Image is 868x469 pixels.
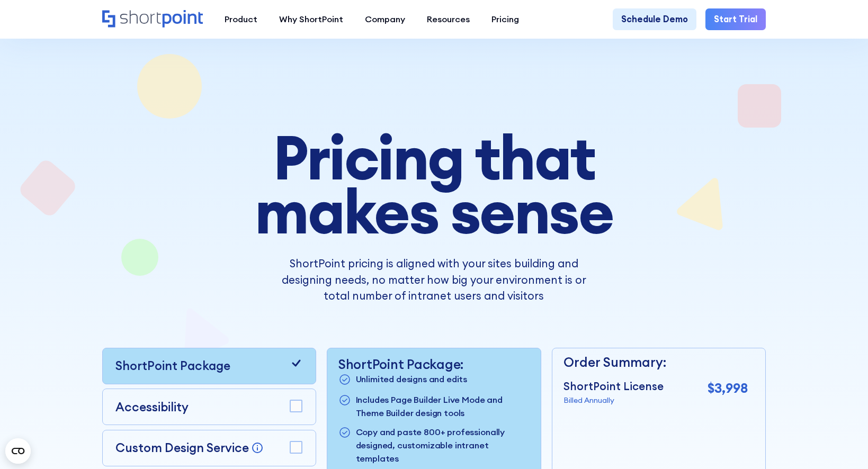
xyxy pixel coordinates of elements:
[5,438,31,464] button: Open CMP widget
[480,8,530,30] a: Pricing
[356,373,468,387] p: Unlimited designs and edits
[102,10,203,29] a: Home
[365,13,405,26] div: Company
[705,8,766,30] a: Start Trial
[115,398,189,416] p: Accessibility
[815,418,868,469] iframe: Chat Widget
[115,357,230,375] p: ShortPoint Package
[269,8,354,30] a: Why ShortPoint
[271,256,597,304] p: ShortPoint pricing is aligned with your sites building and designing needs, no matter how big you...
[427,13,470,26] div: Resources
[356,426,530,465] p: Copy and paste 800+ professionally designed, customizable intranet templates
[491,13,519,26] div: Pricing
[190,130,678,238] h1: Pricing that makes sense
[563,353,748,372] p: Order Summary:
[356,393,530,419] p: Includes Page Builder Live Mode and Theme Builder design tools
[338,357,530,372] p: ShortPoint Package:
[279,13,343,26] div: Why ShortPoint
[416,8,481,30] a: Resources
[708,378,748,398] p: $3,998
[354,8,416,30] a: Company
[563,395,664,407] p: Billed Annually
[613,8,697,30] a: Schedule Demo
[225,13,257,26] div: Product
[115,440,249,455] p: Custom Design Service
[563,378,664,395] p: ShortPoint License
[214,8,269,30] a: Product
